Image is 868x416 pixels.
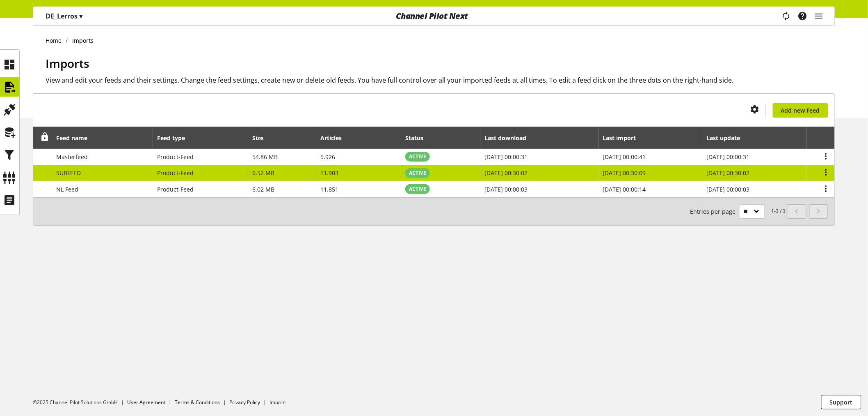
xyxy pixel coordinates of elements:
button: Support [821,395,861,409]
a: Terms & Conditions [175,399,220,406]
span: [DATE] 00:00:31 [485,153,528,161]
a: Privacy Policy [229,399,260,406]
div: Unlock to reorder rows [38,133,49,143]
span: [DATE] 00:00:03 [485,185,528,193]
span: Product-Feed [157,169,194,177]
span: 11.903 [321,169,339,177]
span: Imports [46,55,89,71]
span: Product-Feed [157,153,194,161]
div: Last download [485,134,535,142]
div: Feed name [57,134,96,142]
p: DE_Lerros [46,11,82,21]
span: 11.851 [321,185,339,193]
small: 1-3 / 3 [690,204,786,219]
span: [DATE] 00:30:02 [707,169,750,177]
span: [DATE] 00:00:03 [707,185,750,193]
span: Product-Feed [157,185,194,193]
span: Add new Feed [781,106,820,115]
span: ACTIVE [409,185,426,193]
div: Articles [321,134,350,142]
span: ACTIVE [409,169,426,177]
div: Last update [707,134,749,142]
span: NL Feed [57,185,79,193]
span: [DATE] 00:00:14 [603,185,646,193]
span: Masterfeed [57,153,88,161]
span: 54.86 MB [252,153,278,161]
span: [DATE] 00:00:41 [603,153,646,161]
div: Feed type [157,134,193,142]
span: 5.926 [321,153,336,161]
a: Home [46,36,66,45]
span: [DATE] 00:30:02 [485,169,528,177]
div: Last import [603,134,644,142]
span: ▾ [79,12,82,21]
span: [DATE] 00:00:31 [707,153,750,161]
nav: main navigation [33,6,835,26]
span: Unlock to reorder rows [41,133,49,141]
h2: View and edit your feeds and their settings. Change the feed settings, create new or delete old f... [46,75,835,85]
span: [DATE] 00:30:09 [603,169,646,177]
li: ©2025 Channel Pilot Solutions GmbH [33,399,127,406]
div: Status [405,134,432,142]
span: SUBFEED [57,169,81,177]
span: Support [830,398,853,407]
a: Add new Feed [773,103,828,118]
span: ACTIVE [409,153,426,160]
a: User Agreement [127,399,165,406]
div: Size [252,134,272,142]
span: 6.02 MB [252,185,274,193]
span: Entries per page [690,207,739,216]
span: 6.52 MB [252,169,274,177]
a: Imprint [270,399,286,406]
